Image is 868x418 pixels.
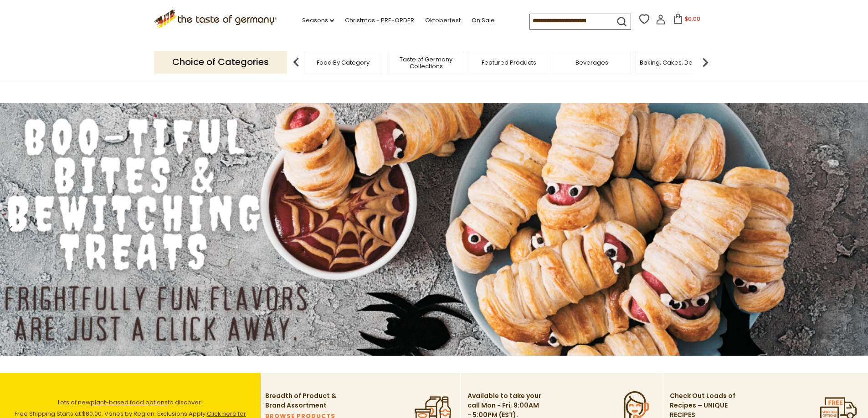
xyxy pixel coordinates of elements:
a: On Sale [472,15,495,25]
a: Oktoberfest [425,15,461,25]
a: Beverages [575,59,608,66]
img: previous arrow [287,53,305,71]
span: $0.00 [685,15,700,23]
a: plant-based food options [91,398,168,407]
a: Christmas - PRE-ORDER [345,15,414,25]
a: Taste of Germany Collections [390,56,462,70]
a: Seasons [302,15,334,25]
p: Breadth of Product & Brand Assortment [265,391,340,410]
a: Featured Products [482,59,536,66]
p: Choice of Categories [154,51,287,73]
button: $0.00 [668,14,706,27]
a: Baking, Cakes, Desserts [640,59,710,66]
img: next arrow [696,53,714,71]
a: Food By Category [317,59,370,66]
